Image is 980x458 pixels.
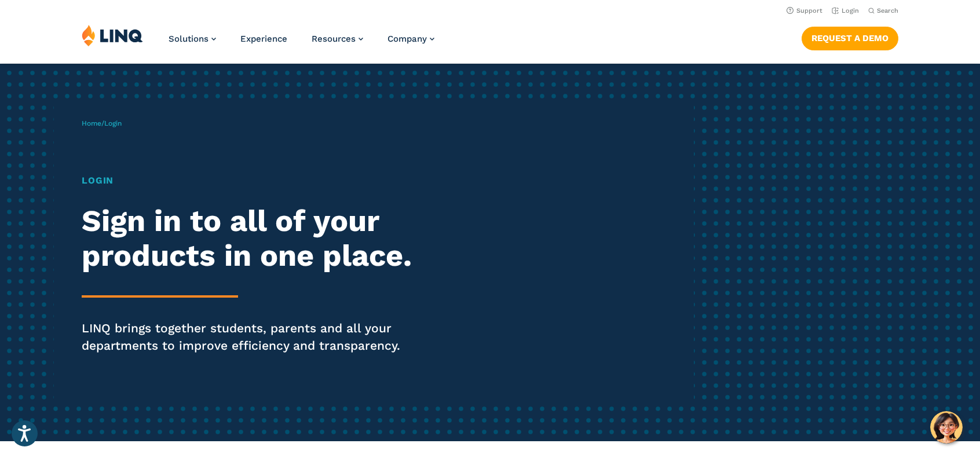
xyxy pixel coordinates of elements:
a: Login [832,7,859,14]
nav: Button Navigation [802,24,898,50]
span: Search [877,7,898,14]
a: Home [82,119,101,127]
h2: Sign in to all of your products in one place. [82,204,459,273]
span: Resources [312,34,356,44]
a: Experience [240,34,287,44]
img: LINQ | K‑12 Software [82,24,143,46]
button: Hello, have a question? Let’s chat. [930,411,963,444]
a: Resources [312,34,363,44]
nav: Primary Navigation [169,24,434,63]
span: Company [387,34,427,44]
button: Open Search Bar [868,6,898,15]
a: Support [787,7,822,14]
a: Solutions [169,34,216,44]
span: Solutions [169,34,209,44]
span: / [82,119,122,127]
a: Company [387,34,434,44]
a: Request a Demo [802,27,898,50]
h1: Login [82,174,459,188]
p: LINQ brings together students, parents and all your departments to improve efficiency and transpa... [82,320,459,354]
span: Login [104,119,122,127]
